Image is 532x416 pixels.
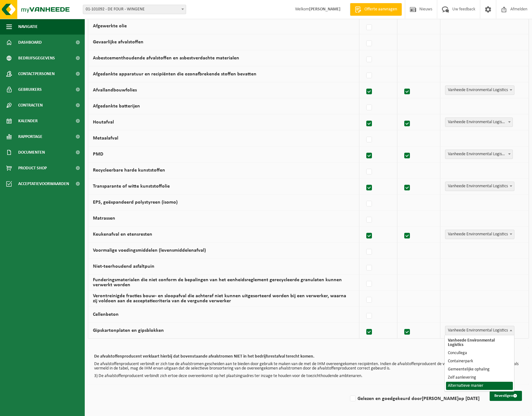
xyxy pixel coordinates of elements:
strong: [PERSON_NAME] [309,7,341,12]
p: De afvalstoffenproducent verbindt er zich toe de afvalstromen gescheiden aan te bieden door gebru... [94,362,523,371]
label: Gevaarlijke afvalstoffen [93,40,143,45]
label: Matrassen [93,216,115,221]
label: Afvallandbouwfolies [93,88,137,93]
label: Gipskartonplaten en gipsblokken [93,328,164,333]
span: Vanheede Environmental Logistics [445,150,513,159]
label: Funderingsmaterialen die niet conform de bepalingen van het eenheidsreglement gerecycleerde granu... [93,277,342,287]
span: 01-101092 - DE FOUR - WINGENE [83,5,186,14]
label: Transparante of witte kunststoffolie [93,184,170,189]
label: Houtafval [93,120,114,125]
span: Vanheede Environmental Logistics [445,118,513,127]
span: Vanheede Environmental Logistics [445,326,514,335]
span: Vanheede Environmental Logistics [445,326,514,335]
span: Vanheede Environmental Logistics [445,182,514,191]
label: Afgedankte batterijen [93,104,140,109]
span: Vanheede Environmental Logistics [445,118,513,127]
span: Vanheede Environmental Logistics [445,86,514,95]
span: Offerte aanvragen [363,6,399,13]
span: Vanheede Environmental Logistics [445,182,514,191]
span: Contactpersonen [18,66,55,82]
span: Vanheede Environmental Logistics [445,150,513,159]
li: Containerpark [446,357,513,365]
li: Concullega [446,349,513,357]
span: 01-101092 - DE FOUR - WINGENE [83,5,186,14]
span: Acceptatievoorwaarden [18,176,69,192]
label: Verontreinigde fracties bouw- en sloopafval die achteraf niet kunnen uitgesorteerd worden bij een... [93,293,346,304]
label: Metaalafval [93,136,118,141]
label: Asbestcementhoudende afvalstoffen en asbestverdachte materialen [93,56,239,61]
b: De afvalstoffenproducent verklaart hierbij dat bovenstaande afvalstromen NIET in het bedrijfsrest... [94,354,314,359]
label: Niet-teerhoudend asfaltpuin [93,264,154,269]
label: PMD [93,152,103,157]
span: Gebruikers [18,82,42,97]
span: Bedrijfsgegevens [18,50,55,66]
span: Rapportage [18,129,42,145]
li: Vanheede Environmental Logistics [446,337,513,349]
span: Vanheede Environmental Logistics [445,230,514,239]
strong: [PERSON_NAME] [422,396,459,401]
label: Recycleerbare harde kunststoffen [93,168,165,173]
label: Cellenbeton [93,312,119,317]
span: Documenten [18,145,45,160]
span: Kalender [18,113,38,129]
span: Vanheede Environmental Logistics [445,230,514,239]
li: Zelf aanlevering [446,374,513,382]
li: Gemeentelijke ophaling [446,365,513,374]
span: Vanheede Environmental Logistics [445,85,514,95]
span: Dashboard [18,35,42,50]
li: Alternatieve manier [446,382,513,390]
label: EPS, geëxpandeerd polystyreen (isomo) [93,200,178,205]
label: Voormalige voedingsmiddelen (levensmiddelenafval) [93,248,206,253]
span: Contracten [18,97,43,113]
a: Offerte aanvragen [350,3,402,16]
label: Gelezen en goedgekeurd door op [DATE] [349,394,480,403]
label: Keukenafval en etensresten [93,232,152,237]
label: Afgewerkte olie [93,24,127,29]
span: Navigatie [18,19,38,35]
span: Product Shop [18,160,47,176]
button: Bevestigen [490,391,522,401]
label: Afgedankte apparatuur en recipiënten die ozonafbrekende stoffen bevatten [93,72,256,77]
p: 3) De afvalstoffenproducent verbindt zich ertoe deze overeenkomst op het plaatsingsadres ter inza... [94,374,523,378]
